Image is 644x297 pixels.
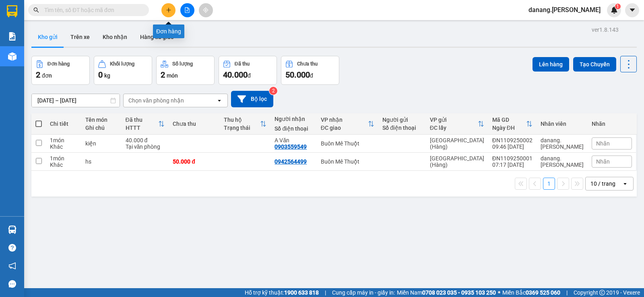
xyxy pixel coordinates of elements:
[573,57,616,72] button: Tạo Chuyến
[104,72,110,79] span: kg
[32,94,120,107] input: Select a date range.
[85,140,118,147] div: kiện
[382,125,422,131] div: Số điện thoại
[235,61,250,67] div: Đã thu
[533,57,569,72] button: Lên hàng
[128,96,184,104] div: Chọn văn phòng nhận
[275,116,312,122] div: Người nhận
[47,61,70,67] div: Đơn hàng
[224,117,260,123] div: Thu hộ
[8,32,17,41] img: solution-icon
[42,72,52,79] span: đơn
[325,288,326,297] span: |
[248,72,251,79] span: đ
[8,52,17,61] img: warehouse-icon
[8,225,17,234] img: warehouse-icon
[397,288,496,297] span: Miền Nam
[134,27,180,47] button: Hàng đã giao
[231,91,273,107] button: Bộ lọc
[126,143,165,150] div: Tại văn phòng
[566,288,568,297] span: |
[599,290,605,295] span: copyright
[50,143,77,150] div: Khác
[269,87,277,95] sup: 2
[85,125,118,131] div: Ghi chú
[85,158,118,165] div: hs
[31,27,64,47] button: Kho gửi
[223,70,248,80] span: 40.000
[98,70,103,80] span: 0
[216,97,223,104] svg: open
[161,3,175,17] button: plus
[310,72,313,79] span: đ
[50,162,77,168] div: Khác
[498,291,500,294] span: ⚪️
[492,162,533,168] div: 07:17 [DATE]
[541,121,584,127] div: Nhân viên
[245,288,319,297] span: Hỗ trợ kỹ thuật:
[44,6,139,14] input: Tìm tên, số ĐT hoặc mã đơn
[430,125,478,131] div: ĐC lấy
[122,113,169,135] th: Toggle SortBy
[126,125,159,131] div: HTTT
[592,121,632,127] div: Nhãn
[50,121,77,127] div: Chi tiết
[611,6,618,14] img: icon-new-feature
[275,143,307,150] div: 0903559549
[8,280,16,288] span: message
[172,61,193,67] div: Số lượng
[321,125,368,131] div: ĐC giao
[541,137,584,150] div: danang.thaison
[110,61,134,67] div: Khối lượng
[184,7,190,13] span: file-add
[492,137,533,143] div: ĐN1109250002
[625,3,639,17] button: caret-down
[126,117,159,123] div: Đã thu
[317,113,378,135] th: Toggle SortBy
[430,137,484,150] div: [GEOGRAPHIC_DATA] (Hàng)
[50,155,77,162] div: 1 món
[430,117,478,123] div: VP gửi
[592,25,619,34] div: ver 1.8.143
[203,7,208,13] span: aim
[426,113,488,135] th: Toggle SortBy
[297,61,318,67] div: Chưa thu
[85,117,118,123] div: Tên món
[488,113,537,135] th: Toggle SortBy
[173,158,216,165] div: 50.000 đ
[126,137,165,143] div: 40.000 đ
[31,56,90,85] button: Đơn hàng2đơn
[492,143,533,150] div: 09:46 [DATE]
[281,56,339,85] button: Chưa thu50.000đ
[596,158,610,165] span: Nhãn
[422,289,496,296] strong: 0708 023 035 - 0935 103 250
[492,155,533,162] div: ĐN1109250001
[382,117,422,123] div: Người gửi
[284,289,319,296] strong: 1900 633 818
[629,6,636,14] span: caret-down
[64,27,96,47] button: Trên xe
[541,155,584,168] div: danang.thaison
[596,140,610,147] span: Nhãn
[173,121,216,127] div: Chưa thu
[522,5,607,15] span: danang.[PERSON_NAME]
[161,70,165,80] span: 2
[96,27,134,47] button: Kho nhận
[615,4,621,9] sup: 1
[224,125,260,131] div: Trạng thái
[36,70,40,80] span: 2
[321,158,374,165] div: Buôn Mê Thuột
[8,244,16,252] span: question-circle
[7,5,17,17] img: logo-vxr
[220,113,271,135] th: Toggle SortBy
[590,180,615,188] div: 10 / trang
[275,125,312,132] div: Số điện thoại
[492,125,526,131] div: Ngày ĐH
[199,3,213,17] button: aim
[156,56,215,85] button: Số lượng2món
[543,178,555,190] button: 1
[219,56,277,85] button: Đã thu40.000đ
[285,70,310,80] span: 50.000
[94,56,152,85] button: Khối lượng0kg
[332,288,395,297] span: Cung cấp máy in - giấy in:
